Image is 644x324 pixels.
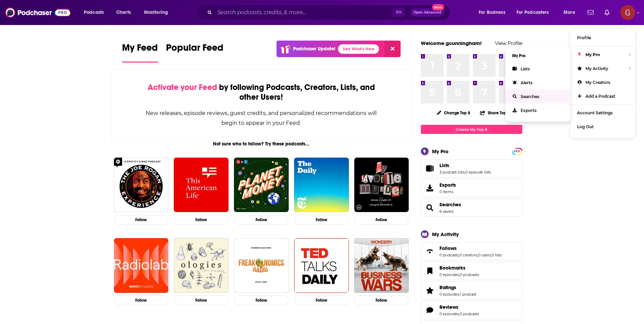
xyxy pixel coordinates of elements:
[577,35,591,40] span: Profile
[433,109,475,117] button: Change Top 8
[439,245,457,251] span: Follows
[234,158,289,212] img: Planet Money
[114,158,169,212] a: The Joe Rogan Experience
[460,272,479,277] a: 0 podcasts
[477,253,478,257] span: ,
[421,159,522,178] span: Lists
[294,158,349,212] img: The Daily
[602,7,612,18] a: Show notifications dropdown
[432,231,459,237] div: My Activity
[166,42,223,63] a: Popular Feed
[432,148,449,155] div: My Pro
[114,296,169,305] button: Follow
[513,149,521,154] span: PRO
[478,253,491,257] a: 0 users
[421,199,522,217] span: Searches
[459,253,477,257] a: 0 creators
[559,7,583,18] button: open menu
[577,124,594,129] span: Log Out
[464,170,465,175] span: ,
[459,272,460,277] span: ,
[439,162,491,168] a: Lists
[116,8,131,17] span: Charts
[122,42,158,63] a: My Feed
[564,8,575,17] span: More
[354,158,409,212] img: My Favorite Murder with Karen Kilgariff and Georgia Hardstark
[294,215,349,225] button: Follow
[620,5,635,20] span: Logged in as gcunningham
[586,80,610,85] span: My Creators
[174,215,229,225] button: Follow
[111,141,412,147] div: Not sure who to follow? Try these podcasts...
[174,296,229,305] button: Follow
[122,42,158,57] span: My Feed
[293,46,335,52] p: Podchaser Update!
[423,286,437,295] a: Ratings
[421,262,522,280] span: Bookmarks
[354,238,409,293] img: Business Wars
[423,183,437,193] span: Exports
[586,66,608,71] span: My Activity
[570,29,635,138] ul: Show profile menu
[174,238,229,293] img: Ologies with Alie Ward
[215,7,392,18] input: Search podcasts, credits, & more...
[145,83,378,102] div: by following Podcasts, Creators, Lists, and other Users!
[517,8,549,17] span: For Podcasters
[570,75,635,89] a: My Creators
[112,7,135,18] a: Charts
[439,182,456,188] span: Exports
[294,238,349,293] img: TED Talks Daily
[202,5,457,20] div: Search podcasts, credits, & more...
[512,7,559,18] button: open menu
[439,202,461,208] a: Searches
[144,8,168,17] span: Monitoring
[421,281,522,300] span: Ratings
[439,265,479,271] a: Bookmarks
[234,238,289,293] img: Freakonomics Radio
[460,292,476,297] a: 1 podcast
[354,296,409,305] button: Follow
[432,4,444,10] span: New
[495,40,522,46] a: View Profile
[145,108,378,128] div: New releases, episode reviews, guest credits, and personalized recommendations will begin to appe...
[79,7,113,18] button: open menu
[421,179,522,197] a: Exports
[586,94,615,99] span: Add a Podcast
[5,6,70,19] a: Podchaser - Follow, Share and Rate Podcasts
[513,148,521,154] a: PRO
[139,7,177,18] button: open menu
[166,42,223,57] span: Popular Feed
[480,106,510,119] button: Share Top 8
[423,247,437,256] a: Follows
[459,311,460,316] span: ,
[423,164,437,173] a: Lists
[585,7,596,18] a: Show notifications dropdown
[439,284,476,291] a: Ratings
[491,253,492,257] span: ,
[439,245,502,251] a: Follows
[492,253,502,257] a: 0 lists
[354,215,409,225] button: Follow
[423,266,437,276] a: Bookmarks
[174,158,229,212] img: This American Life
[439,265,466,271] span: Bookmarks
[460,311,479,316] a: 0 podcasts
[570,106,635,120] a: Account Settings
[338,44,379,54] a: See What's New
[577,110,613,115] span: Account Settings
[439,253,459,257] a: 0 podcasts
[234,296,289,305] button: Follow
[439,304,479,310] a: Reviews
[620,5,635,20] img: User Profile
[439,170,464,175] a: 3 podcast lists
[423,305,437,315] a: Reviews
[84,8,104,17] span: Podcasts
[479,8,505,17] span: For Business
